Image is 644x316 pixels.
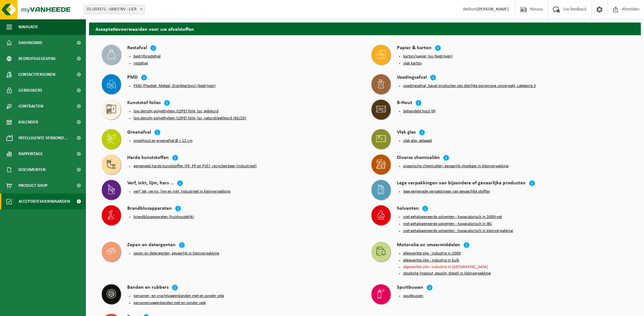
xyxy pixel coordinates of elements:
[403,83,536,89] button: voedingsafval, bevat producten van dierlijke oorsprong, onverpakt, categorie 3
[134,61,148,66] button: restafval
[403,293,423,299] button: spuitbussen
[127,129,151,136] h4: Groenafval
[134,214,194,220] button: brandblusapparaten (huishoudelijk)
[397,74,427,82] h4: Voedingsafval
[397,100,412,107] h4: B-Hout
[18,67,55,82] span: Contactpersonen
[127,242,176,249] h4: Zepen en detergenten
[397,129,416,136] h4: Vlak glas
[134,189,230,194] button: verf, lak, vernis, lijm en inkt, industrieel in kleinverpakking
[18,146,43,162] span: Rapportage
[127,180,174,187] h4: Verf, inkt, lijm, hars …
[403,164,509,169] button: organische chemicaliën, gevaarlijk vloeibaar in kleinverpakking
[18,35,42,51] span: Dashboard
[127,100,161,107] h4: Kunststof folies
[134,300,206,306] button: personenwagenbanden met en zonder velg
[403,221,492,227] button: niet gehalogeneerde solventen - hoogcalorisch in IBC
[134,83,216,89] button: PMD (Plastiek, Metaal, Drankkartons) (bedrijven)
[134,116,246,121] button: low density polyethyleen (LDPE) folie, los, naturel/gekleurd (80/20)
[3,302,106,316] iframe: chat widget
[403,189,490,194] button: lege gemengde verpakkingen van gevaarlijke stoffen
[403,54,453,59] button: karton/papier, los (bedrijven)
[403,258,459,263] button: afgewerkte olie - industrie in bulk
[127,205,172,213] h4: Brandblusapparaten
[403,109,436,114] button: behandeld hout (B)
[403,251,461,256] button: afgewerkte olie - industrie in 200lt
[403,214,502,220] button: niet gehalogeneerde solventen - hoogcalorisch in 200lt-vat
[134,251,219,256] button: zepen en detergenten, gevaarlijk in kleinverpakking
[18,130,68,146] span: Intelligente verbond...
[134,138,192,143] button: snoeihout en groenafval Ø < 12 cm
[403,265,628,269] li: afgewerkte olie - industrie in [GEOGRAPHIC_DATA]
[18,194,70,209] span: Acceptatievoorwaarden
[134,164,257,169] button: gemengde harde kunststoffen (PE, PP en PVC), recycleerbaar (industrieel)
[18,178,47,194] span: Product Shop
[84,5,145,14] span: 01-059371 - VARO NV - LIER
[89,23,641,35] h2: Acceptatievoorwaarden voor uw afvalstoffen
[127,45,147,52] h4: Restafval
[477,7,509,12] strong: [PERSON_NAME]
[403,138,432,143] button: vlak glas, gelaagd
[18,98,43,114] span: Contracten
[134,54,161,59] button: bedrijfsrestafval
[397,45,432,52] h4: Papier & karton
[127,155,169,162] h4: Harde kunststoffen
[403,61,422,66] button: vlak karton
[18,162,45,178] span: Documenten
[84,5,144,14] span: 01-059371 - VARO NV - LIER
[18,19,38,35] span: Navigatie
[127,74,138,82] h4: PMD
[127,284,169,292] h4: Banden en rubbers
[134,293,224,299] button: personen -en vrachtwagenbanden met en zonder velg
[397,205,419,213] h4: Solventen
[18,114,38,130] span: Kalender
[397,180,526,187] h4: Lege verpakkingen van bijzondere of gevaarlijke producten
[403,271,491,276] button: stookolie (mazout, gasolie, diesel) in kleinverpakking
[397,155,440,162] h4: Diverse chemicaliën
[397,284,423,292] h4: Spuitbussen
[403,228,513,234] button: niet gehalogeneerde solventen - hoogcalorisch in kleinverpakking
[18,82,42,98] span: Gebruikers
[134,109,218,114] button: low density polyethyleen (LDPE) folie, los, gekleurd
[18,51,56,67] span: Bedrijfsgegevens
[397,242,460,249] h4: Motorolie en smeermiddelen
